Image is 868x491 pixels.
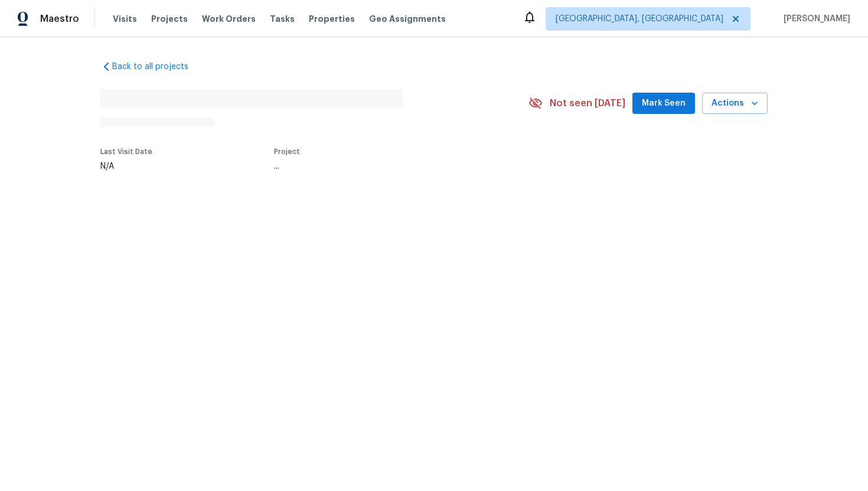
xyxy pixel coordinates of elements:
span: [GEOGRAPHIC_DATA], [GEOGRAPHIC_DATA] [556,13,723,25]
span: Visits [113,13,137,25]
button: Actions [702,93,768,114]
a: Back to all projects [100,61,214,73]
span: [PERSON_NAME] [779,13,850,25]
span: Actions [712,96,758,111]
span: Mark Seen [642,96,686,111]
button: Mark Seen [632,93,695,114]
span: Projects [151,13,188,25]
span: Last Visit Date [100,148,152,155]
span: Maestro [40,13,79,25]
div: ... [274,162,501,171]
span: Not seen [DATE] [550,97,625,109]
div: N/A [100,162,152,171]
span: Project [274,148,300,155]
span: Work Orders [202,13,256,25]
span: Tasks [270,15,295,23]
span: Geo Assignments [369,13,446,25]
span: Properties [309,13,355,25]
